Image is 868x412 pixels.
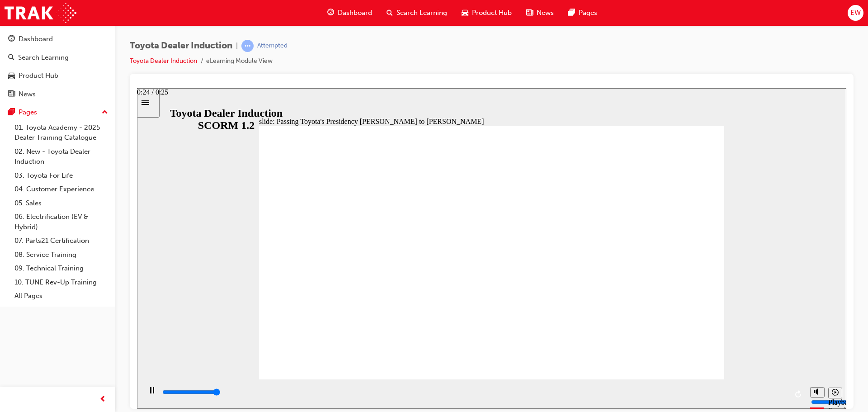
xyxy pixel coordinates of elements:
[11,248,112,262] a: 08. Service Training
[11,169,112,183] a: 03. Toyota For Life
[18,52,69,63] div: Search Learning
[11,261,112,275] a: 09. Technical Training
[4,49,112,66] a: Search Learning
[8,54,14,62] span: search-icon
[568,7,575,19] span: pages-icon
[25,300,84,308] input: slide progress
[11,275,112,289] a: 10. TUNE Rev-Up Training
[691,299,705,310] button: Playback speed
[8,72,15,80] span: car-icon
[338,8,372,18] span: Dashboard
[130,41,232,51] span: Toyota Dealer Induction
[396,8,447,18] span: Search Learning
[462,7,468,19] span: car-icon
[561,4,604,22] a: pages-iconPages
[206,56,273,66] li: eLearning Module View
[11,210,112,234] a: 06. Electrification (EV & Hybrid)
[241,40,254,52] span: learningRecordVerb_ATTEMPT-icon
[848,5,863,21] button: EW
[387,7,393,19] span: search-icon
[691,310,705,327] div: Playback Speed
[8,90,15,99] span: news-icon
[11,234,112,248] a: 07. Parts21 Certification
[236,41,238,51] span: |
[320,4,379,22] a: guage-iconDashboard
[5,298,20,314] button: Pause (Ctrl+Alt+P)
[4,86,112,103] a: News
[673,299,688,309] button: Mute (Ctrl+Alt+M)
[674,310,732,317] input: volume
[4,104,112,121] button: Pages
[327,7,334,19] span: guage-icon
[8,109,15,117] span: pages-icon
[379,4,454,22] a: search-iconSearch Learning
[257,42,288,50] div: Attempted
[537,8,554,18] span: News
[655,299,669,313] button: Replay (Ctrl+Alt+R)
[102,107,108,118] span: up-icon
[19,71,58,81] div: Product Hub
[669,291,705,321] div: misc controls
[11,182,112,196] a: 04. Customer Experience
[8,35,15,43] span: guage-icon
[11,121,112,145] a: 01. Toyota Academy - 2025 Dealer Training Catalogue
[11,289,112,303] a: All Pages
[19,89,36,99] div: News
[11,145,112,169] a: 02. New - Toyota Dealer Induction
[4,31,112,47] a: Dashboard
[4,29,112,104] button: DashboardSearch LearningProduct HubNews
[19,34,53,44] div: Dashboard
[5,3,76,23] img: Trak
[19,107,37,118] div: Pages
[130,57,197,65] a: Toyota Dealer Induction
[454,4,519,22] a: car-iconProduct Hub
[11,196,112,210] a: 05. Sales
[526,7,533,19] span: news-icon
[4,67,112,84] a: Product Hub
[472,8,512,18] span: Product Hub
[5,291,669,321] div: playback controls
[579,8,597,18] span: Pages
[519,4,561,22] a: news-iconNews
[99,394,106,405] span: prev-icon
[850,8,861,18] span: EW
